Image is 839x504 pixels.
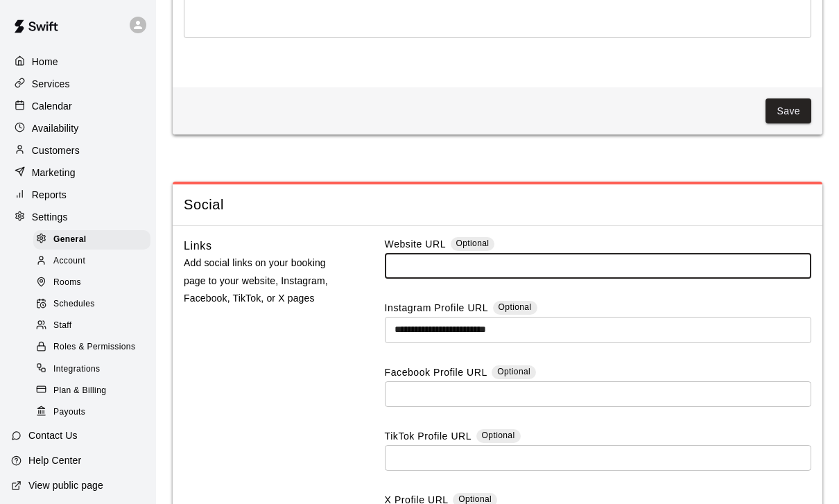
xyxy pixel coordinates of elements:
[11,162,145,183] a: Marketing
[32,188,67,202] p: Reports
[458,494,492,504] span: Optional
[33,250,156,272] a: Account
[385,237,446,253] label: Website URL
[184,195,811,214] span: Social
[11,51,145,72] a: Home
[184,237,212,255] h6: Links
[499,302,532,312] span: Optional
[33,403,150,422] div: Payouts
[33,316,150,336] div: Staff
[28,453,81,467] p: Help Center
[53,319,71,333] span: Staff
[766,98,811,124] button: Save
[33,294,156,315] a: Schedules
[385,429,472,445] label: TikTok Profile URL
[11,207,145,227] a: Settings
[32,121,79,135] p: Availability
[33,295,150,314] div: Schedules
[456,238,490,248] span: Optional
[33,358,156,380] a: Integrations
[53,254,85,268] span: Account
[33,337,156,358] a: Roles & Permissions
[33,272,156,294] a: Rooms
[33,230,150,250] div: General
[53,276,81,290] span: Rooms
[33,360,150,379] div: Integrations
[33,229,156,250] a: General
[33,380,156,401] a: Plan & Billing
[11,118,145,139] a: Availability
[53,384,106,398] span: Plan & Billing
[32,77,70,91] p: Services
[53,340,135,354] span: Roles & Permissions
[184,254,347,307] p: Add social links on your booking page to your website, Instagram, Facebook, TikTok, or X pages
[32,144,80,157] p: Customers
[385,365,487,381] label: Facebook Profile URL
[32,55,58,69] p: Home
[32,166,76,180] p: Marketing
[32,99,72,113] p: Calendar
[33,273,150,293] div: Rooms
[33,315,156,337] a: Staff
[53,363,101,376] span: Integrations
[11,184,145,205] a: Reports
[33,401,156,423] a: Payouts
[32,210,68,224] p: Settings
[53,297,95,311] span: Schedules
[53,233,87,247] span: General
[33,338,150,357] div: Roles & Permissions
[53,406,85,419] span: Payouts
[11,73,145,94] a: Services
[11,96,145,116] a: Calendar
[385,301,488,317] label: Instagram Profile URL
[497,367,530,376] span: Optional
[11,140,145,161] a: Customers
[33,252,150,271] div: Account
[28,478,103,492] p: View public page
[28,428,78,442] p: Contact Us
[482,431,515,440] span: Optional
[33,381,150,401] div: Plan & Billing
